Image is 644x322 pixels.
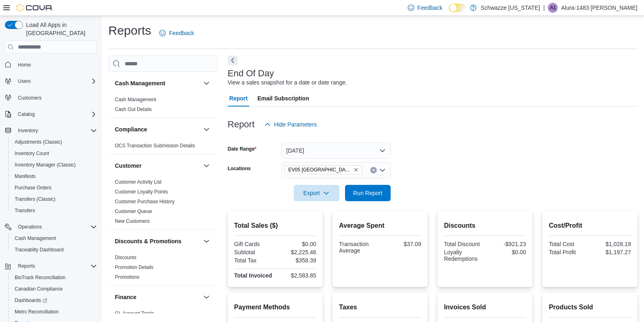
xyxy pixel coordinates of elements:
a: OCS Transaction Submission Details [115,143,195,149]
a: GL Account Totals [115,311,154,316]
h3: Finance [115,293,136,301]
a: Transfers [11,206,38,215]
span: A1 [550,3,556,13]
button: Open list of options [379,167,386,173]
span: Customers [18,95,42,101]
div: Total Cost [549,241,588,247]
h2: Discounts [444,221,526,231]
button: Run Report [345,185,391,201]
div: -$921.23 [487,241,526,247]
button: Discounts & Promotions [202,236,211,246]
span: Users [18,78,31,84]
button: Adjustments (Classic) [8,136,100,148]
a: BioTrack Reconciliation [11,273,69,282]
a: Manifests [11,171,39,181]
div: Customer [108,177,218,229]
div: Total Profit [549,249,588,255]
button: Operations [15,222,45,232]
button: Metrc Reconciliation [8,306,100,318]
a: Inventory Count [11,149,53,158]
a: Purchase Orders [11,183,55,193]
button: Compliance [115,125,200,133]
span: Discounts [115,254,136,261]
a: Customers [15,93,45,103]
button: Inventory Manager (Classic) [8,159,100,171]
span: Customers [15,93,97,103]
p: Schwazze [US_STATE] [481,3,540,13]
button: Canadian Compliance [8,283,100,295]
span: Email Subscription [257,90,309,107]
span: Catalog [18,111,35,118]
div: Alura-1483 Montano-Saiz [548,3,558,13]
button: Inventory [15,126,41,135]
button: Finance [202,292,211,302]
span: Inventory Count [11,149,97,158]
h2: Total Sales ($) [234,221,317,231]
div: $2,225.46 [277,249,317,255]
span: Customer Loyalty Points [115,189,168,195]
span: New Customers [115,218,149,224]
span: Feedback [418,4,442,12]
span: Adjustments (Classic) [15,139,62,145]
label: Date Range [228,146,257,152]
h3: Customer [115,162,141,170]
h2: Payment Methods [234,302,317,312]
span: Report [229,90,248,107]
span: EV05 Uptown [285,165,362,174]
span: Transfers [11,206,97,215]
span: Customer Queue [115,208,152,215]
button: Inventory Count [8,148,100,159]
button: Catalog [15,109,38,119]
button: Customer [202,161,211,171]
div: $0.00 [277,241,317,247]
span: Traceabilty Dashboard [11,245,97,255]
label: Locations [228,165,251,172]
h2: Cost/Profit [549,221,631,231]
button: Customers [2,92,100,104]
span: BioTrack Reconciliation [15,274,66,281]
a: Adjustments (Classic) [11,137,65,147]
span: Home [18,62,31,68]
div: Total Discount [444,241,484,247]
span: Manifests [11,171,97,181]
button: Cash Management [115,79,200,87]
button: Compliance [202,124,211,134]
a: Cash Management [115,97,156,102]
span: Transfers [15,207,35,214]
span: Cash Out Details [115,106,152,113]
button: Transfers (Classic) [8,193,100,205]
span: Operations [18,224,42,230]
p: Alura-1483 [PERSON_NAME] [561,3,637,13]
a: Discounts [115,255,136,260]
span: Canadian Compliance [11,284,97,294]
span: Inventory Count [15,150,49,157]
button: BioTrack Reconciliation [8,272,100,283]
div: Loyalty Redemptions [444,249,484,262]
div: $358.39 [277,257,317,264]
a: Dashboards [8,295,100,306]
a: Traceabilty Dashboard [11,245,67,255]
span: Dashboards [11,295,97,305]
button: Traceabilty Dashboard [8,244,100,255]
span: Catalog [15,109,97,119]
a: Promotion Details [115,264,154,270]
button: Next [228,56,237,65]
span: BioTrack Reconciliation [11,273,97,282]
span: Inventory Manager (Classic) [15,162,76,168]
h3: Compliance [115,125,147,133]
button: Cash Management [202,78,211,88]
button: Cash Management [8,233,100,244]
h1: Reports [108,22,151,39]
div: Transaction Average [339,241,378,254]
button: Transfers [8,205,100,216]
button: Users [2,76,100,87]
span: Reports [15,261,97,271]
div: $1,028.19 [591,241,631,247]
button: Discounts & Promotions [115,237,200,245]
a: Feedback [156,25,197,41]
button: Reports [2,260,100,272]
span: Canadian Compliance [15,286,63,292]
span: Adjustments (Classic) [11,137,97,147]
button: Export [294,185,339,201]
